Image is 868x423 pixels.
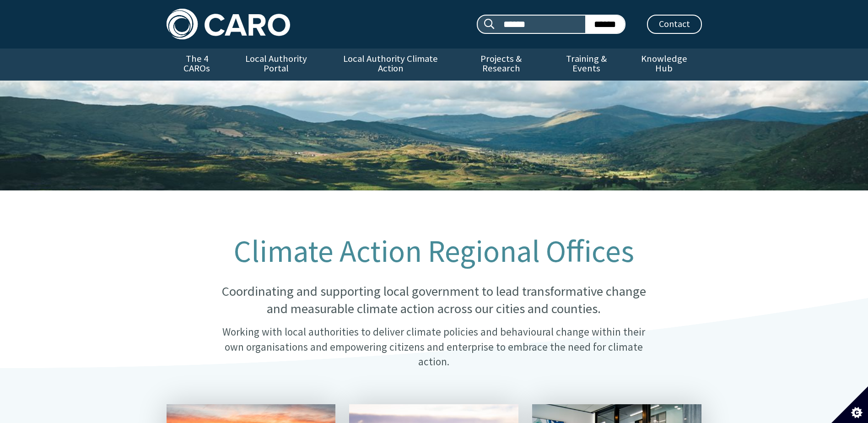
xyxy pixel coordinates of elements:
[212,325,656,369] p: Working with local authorities to deliver climate policies and behavioural change within their ow...
[546,49,626,81] a: Training & Events
[167,9,290,39] img: Caro logo
[167,49,227,81] a: The 4 CAROs
[227,49,325,81] a: Local Authority Portal
[626,49,701,81] a: Knowledge Hub
[325,49,456,81] a: Local Authority Climate Action
[831,386,868,423] button: Set cookie preferences
[456,49,546,81] a: Projects & Research
[212,234,656,268] h1: Climate Action Regional Offices
[647,15,702,34] a: Contact
[212,283,656,317] p: Coordinating and supporting local government to lead transformative change and measurable climate...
